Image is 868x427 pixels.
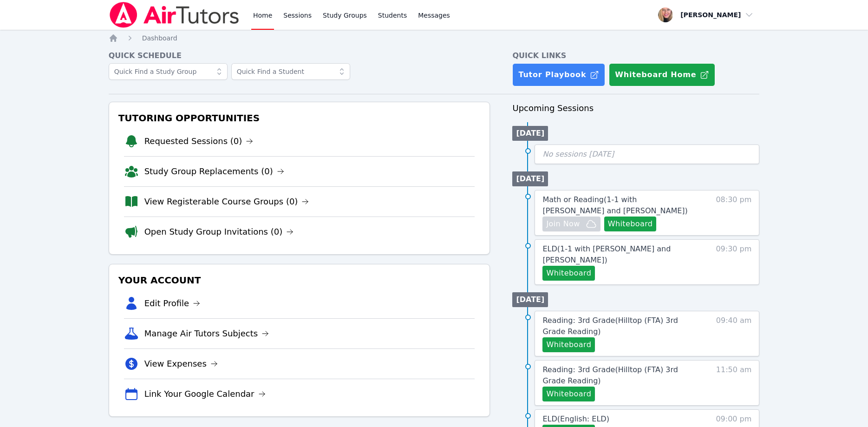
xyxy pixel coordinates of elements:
span: ELD ( English: ELD ) [542,414,609,423]
button: Whiteboard [604,217,657,231]
a: Manage Air Tutors Subjects [144,327,269,340]
span: Reading: 3rd Grade ( Hilltop (FTA) 3rd Grade Reading ) [542,316,678,336]
span: Reading: 3rd Grade ( Hilltop (FTA) 3rd Grade Reading ) [542,365,678,385]
h3: Your Account [117,272,483,289]
a: Tutor Playbook [512,63,605,86]
a: View Expenses [144,357,218,370]
a: Math or Reading(1-1 with [PERSON_NAME] and [PERSON_NAME]) [542,194,699,217]
img: Air Tutors [109,2,240,28]
button: Join Now [542,217,600,231]
h4: Quick Schedule [109,50,490,61]
a: Reading: 3rd Grade(Hilltop (FTA) 3rd Grade Reading) [542,315,699,337]
a: ELD(English: ELD) [542,414,609,425]
a: Reading: 3rd Grade(Hilltop (FTA) 3rd Grade Reading) [542,364,699,387]
span: 08:30 pm [716,194,751,231]
nav: Breadcrumb [109,33,760,43]
a: View Registerable Course Groups (0) [144,195,309,208]
a: Edit Profile [144,297,201,310]
span: 11:50 am [716,364,752,401]
button: Whiteboard Home [609,63,715,86]
a: Open Study Group Invitations (0) [144,225,294,238]
span: Math or Reading ( 1-1 with [PERSON_NAME] and [PERSON_NAME] ) [542,195,687,215]
span: Join Now [546,218,580,230]
a: Requested Sessions (0) [144,135,254,148]
li: [DATE] [512,171,548,186]
input: Quick Find a Student [231,63,350,80]
a: Link Your Google Calendar [144,388,266,401]
button: Whiteboard [542,337,595,352]
input: Quick Find a Study Group [109,63,228,80]
button: Whiteboard [542,266,595,281]
span: Dashboard [142,34,177,42]
a: ELD(1-1 with [PERSON_NAME] and [PERSON_NAME]) [542,243,699,266]
li: [DATE] [512,292,548,307]
span: 09:30 pm [716,243,751,281]
span: 09:40 am [716,315,752,352]
button: Whiteboard [542,387,595,401]
h4: Quick Links [512,50,759,61]
h3: Upcoming Sessions [512,102,759,115]
a: Study Group Replacements (0) [144,165,284,178]
span: ELD ( 1-1 with [PERSON_NAME] and [PERSON_NAME] ) [542,244,671,264]
span: No sessions [DATE] [542,150,614,158]
a: Dashboard [142,33,177,43]
span: Messages [418,11,450,20]
h3: Tutoring Opportunities [117,110,483,126]
li: [DATE] [512,126,548,141]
